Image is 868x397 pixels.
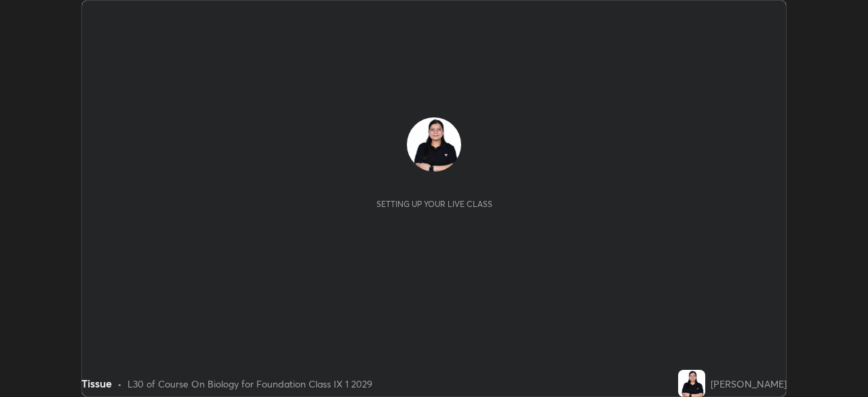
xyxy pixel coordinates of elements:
[407,117,461,172] img: acf0137e63ae4f12bbc307483a07decc.jpg
[376,199,492,209] div: Setting up your live class
[117,377,122,391] div: •
[127,377,372,391] div: L30 of Course On Biology for Foundation Class IX 1 2029
[711,377,787,391] div: [PERSON_NAME]
[81,375,112,392] div: Tissue
[678,370,705,397] img: acf0137e63ae4f12bbc307483a07decc.jpg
